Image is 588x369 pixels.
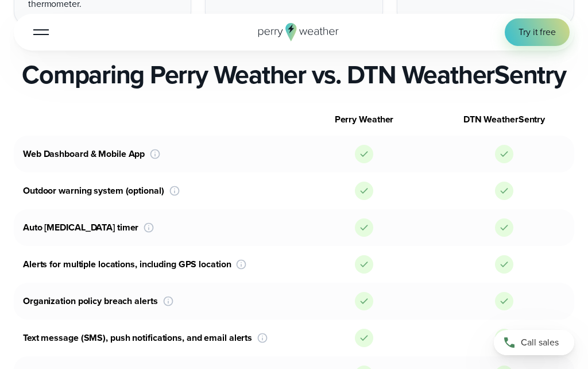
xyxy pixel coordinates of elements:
span: Call sales [521,336,559,349]
a: Call sales [494,330,574,355]
div: Auto [MEDICAL_DATA] timer [14,218,294,237]
div: Text message (SMS), push notifications, and email alerts [14,329,294,347]
div: Organization policy breach alerts [14,292,294,310]
div: Web Dashboard & Mobile App [14,145,294,163]
div: Alerts for multiple locations, including GPS location [14,255,294,274]
div: DTN WeatherSentry [434,113,574,126]
a: Try it free [505,18,570,46]
div: Outdoor warning system (optional) [14,182,294,200]
h2: Comparing Perry Weather vs. DTN WeatherSentry [22,60,566,90]
div: Perry Weather [294,113,434,126]
span: Try it free [519,25,556,39]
